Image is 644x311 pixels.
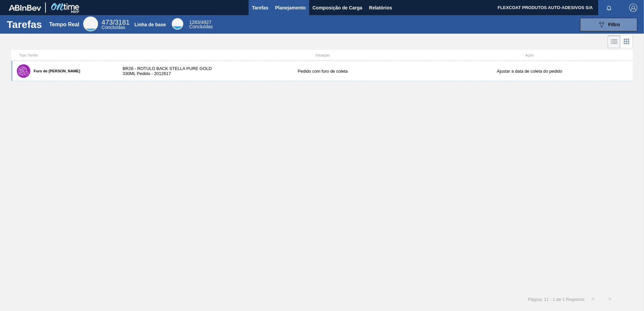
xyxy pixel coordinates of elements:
[115,19,130,26] font: 3181
[201,20,212,25] font: 4927
[189,20,213,29] div: Base Line
[313,4,362,12] span: Composição de Carga
[102,20,130,30] div: Real Time
[30,69,80,73] label: Furo de [PERSON_NAME]
[189,20,212,25] span: /
[12,53,116,57] div: Tipo Tarefa
[602,291,618,308] button: >
[608,35,620,48] div: Visão em Lista
[9,5,41,11] img: TNhmsLtSVTkK8tSr43FrP2fwEKptu5GPRR3wAAAABJRU5ErkJggg==
[546,297,584,302] span: 1 - 1 de 1 Registros
[189,20,200,25] span: 1283
[7,21,42,28] h1: Tarefas
[528,297,546,302] span: Página: 1
[172,18,183,30] div: Base Line
[426,69,633,74] div: Ajustar a data de coleta do pedido
[219,53,426,57] div: Situação
[598,3,620,12] button: Notificações
[426,53,633,57] div: Ação
[83,16,98,31] div: Real Time
[369,4,392,12] span: Relatórios
[49,22,79,28] div: Tempo Real
[134,22,166,27] div: Linha de base
[189,24,213,29] span: Concluídas
[252,4,268,12] span: Tarefas
[629,4,637,12] img: Logout
[608,22,620,27] span: Filtro
[102,19,130,26] span: /
[275,4,306,12] span: Planejamento
[620,35,633,48] div: Visão em Cards
[102,25,125,30] span: Concluídas
[219,69,426,74] div: Pedido com furo de coleta
[116,66,219,76] div: BR26 - ROTULO BACK STELLA PURE GOLD 330ML Pedido - 2012617
[580,18,637,31] button: Filtro
[102,19,113,26] span: 473
[585,291,602,308] button: <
